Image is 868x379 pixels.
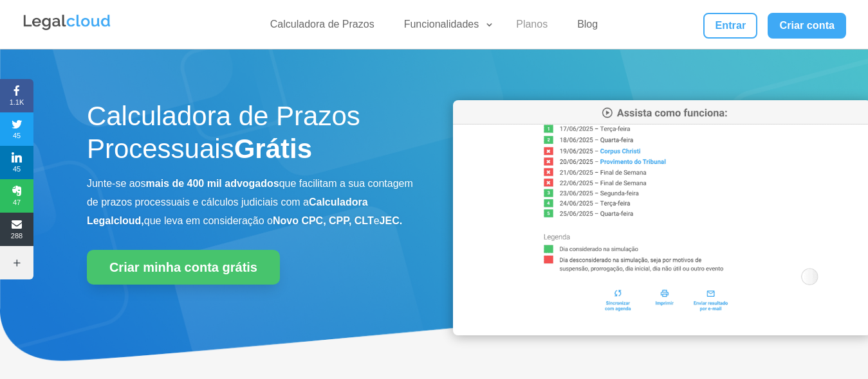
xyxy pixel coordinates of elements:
a: Criar minha conta grátis [87,250,280,285]
a: Blog [569,18,605,37]
b: Calculadora Legalcloud, [87,197,368,226]
strong: Grátis [234,134,312,164]
b: mais de 400 mil advogados [146,178,279,189]
b: JEC. [380,215,403,226]
a: Entrar [703,13,757,39]
h1: Calculadora de Prazos Processuais [87,100,415,172]
a: Calculadora de Prazos [263,18,382,37]
a: Funcionalidades [396,18,495,37]
b: Novo CPC, CPP, CLT [273,215,374,226]
a: Planos [508,18,555,37]
img: Legalcloud Logo [22,13,112,32]
a: Criar conta [768,13,846,39]
a: Logo da Legalcloud [22,23,112,34]
p: Junte-se aos que facilitam a sua contagem de prazos processuais e cálculos judiciais com a que le... [87,175,415,230]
